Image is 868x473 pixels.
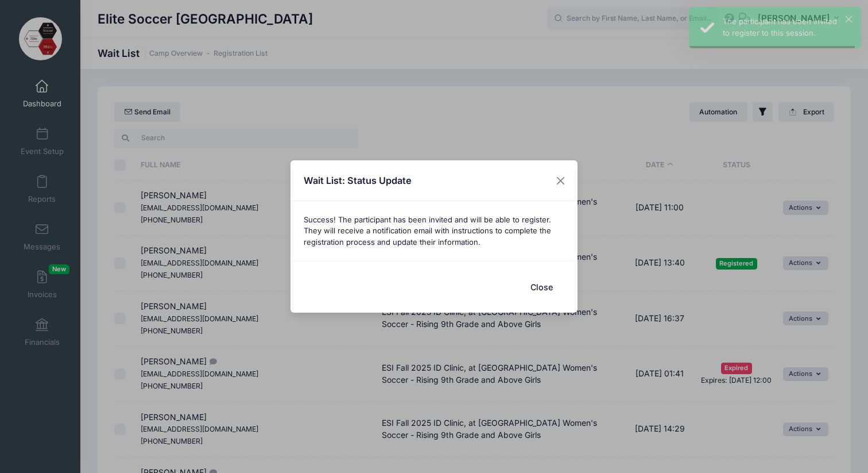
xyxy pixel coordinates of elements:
[723,16,852,39] div: The participant has been invited to register to this session.
[304,174,412,187] h4: Wait List: Status Update
[551,170,571,191] button: Close
[846,16,852,22] button: ×
[518,275,564,299] button: Close
[290,201,578,261] div: Success! The participant has been invited and will be able to register. They will receive a notif...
